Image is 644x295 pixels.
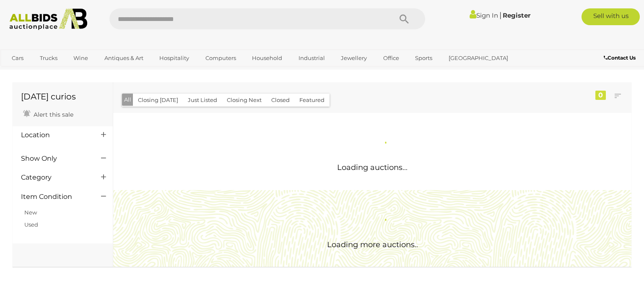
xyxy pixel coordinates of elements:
button: Search [383,8,425,29]
a: Computers [200,51,241,65]
a: Industrial [293,51,330,65]
button: Featured [294,94,330,107]
a: Wine [68,51,93,65]
a: Sell with us [582,8,640,25]
a: Register [503,11,530,19]
span: Loading more auctions.. [327,240,418,249]
img: Allbids.com.au [5,8,92,30]
a: Antiques & Art [99,51,149,65]
a: [GEOGRAPHIC_DATA] [443,51,514,65]
button: Just Listed [183,94,222,107]
a: Sports [410,51,438,65]
a: Cars [6,51,29,65]
h4: Item Condition [21,193,88,201]
h4: Show Only [21,155,88,162]
button: Closing [DATE] [133,94,183,107]
a: Contact Us [604,53,638,63]
div: 0 [595,91,606,100]
span: Loading auctions... [337,163,408,172]
a: Sign In [470,11,498,19]
h4: Category [21,174,88,181]
h1: [DATE] curios [21,92,104,101]
a: Alert this sale [21,107,75,120]
a: Used [24,221,38,228]
span: Alert this sale [31,111,73,118]
a: Trucks [34,51,63,65]
h4: Location [21,131,88,139]
a: Hospitality [154,51,195,65]
a: Household [247,51,288,65]
button: Closed [266,94,295,107]
a: Jewellery [335,51,372,65]
a: New [24,209,37,216]
b: Contact Us [604,55,636,61]
span: | [499,10,501,20]
button: All [122,94,133,106]
a: Office [378,51,405,65]
button: Closing Next [222,94,267,107]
